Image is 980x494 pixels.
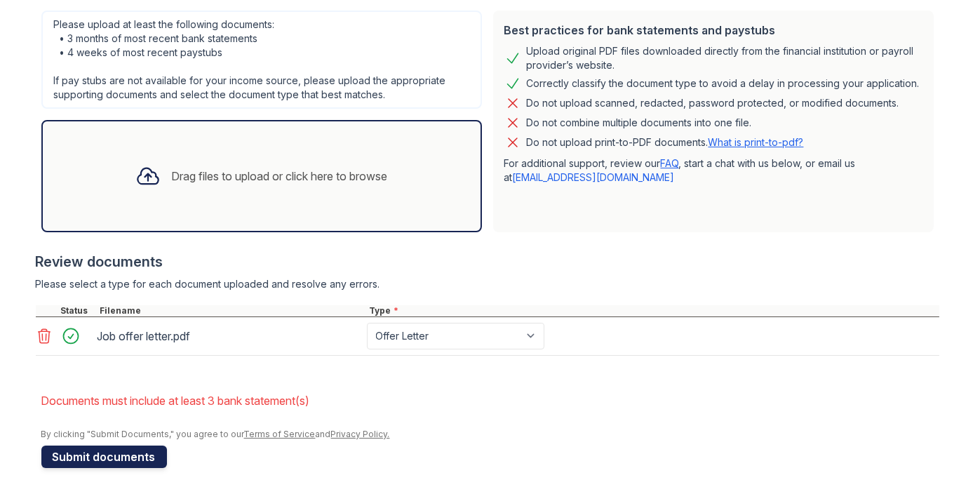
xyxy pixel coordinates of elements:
div: Please upload at least the following documents: • 3 months of most recent bank statements • 4 wee... [41,11,482,109]
p: For additional support, review our , start a chat with us below, or email us at [504,156,922,185]
div: Drag files to upload or click here to browse [172,168,388,185]
a: [EMAIL_ADDRESS][DOMAIN_NAME] [513,171,675,183]
div: Job offer letter.pdf [98,325,361,347]
div: Do not combine multiple documents into one file. [527,114,752,131]
p: Do not upload print-to-PDF documents. [527,135,804,149]
div: Do not upload scanned, redacted, password protected, or modified documents. [527,95,899,112]
a: Privacy Policy. [331,429,390,439]
a: FAQ [661,157,679,169]
div: Type [367,305,939,316]
div: Please select a type for each document uploaded and resolve any errors. [36,277,939,291]
div: Correctly classify the document type to avoid a delay in processing your application. [527,75,920,92]
div: Upload original PDF files downloaded directly from the financial institution or payroll provider’... [527,44,922,72]
button: Submit documents [41,446,167,468]
div: Status [58,305,98,316]
a: What is print-to-pdf? [709,136,804,148]
div: By clicking "Submit Documents," you agree to our and [41,429,939,440]
li: Documents must include at least 3 bank statement(s) [41,387,939,415]
div: Filename [98,305,367,316]
div: Review documents [36,252,939,272]
a: Terms of Service [244,429,316,439]
div: Best practices for bank statements and paystubs [504,22,922,39]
